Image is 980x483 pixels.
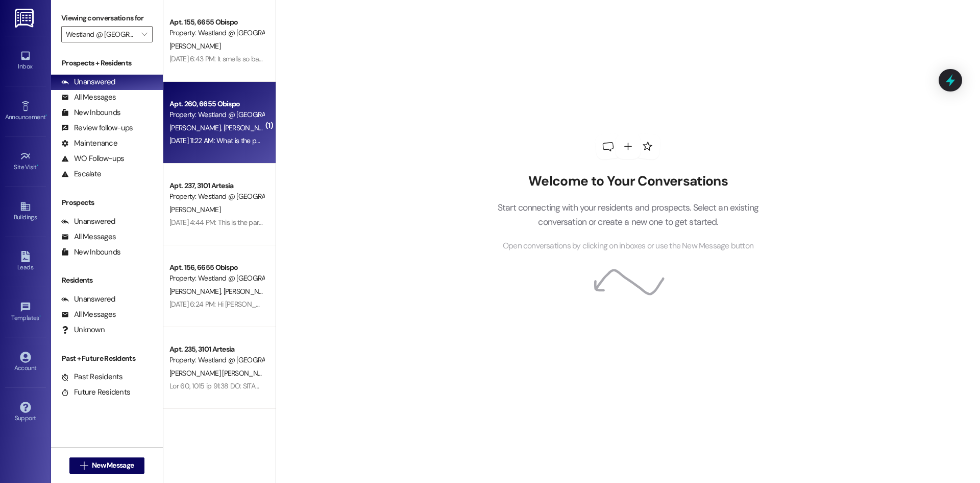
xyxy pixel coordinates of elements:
[169,300,375,309] div: [DATE] 6:24 PM: Hi [PERSON_NAME] -we don't have have any animals
[61,387,130,398] div: Future Residents
[61,153,124,164] div: WO Follow-ups
[482,173,774,190] h2: Welcome to Your Conversations
[169,136,319,145] div: [DATE] 11:22 AM: What is the purple and green zone
[61,232,116,242] div: All Messages
[51,353,163,364] div: Past + Future Residents
[61,325,105,335] div: Unknown
[61,107,120,118] div: New Inbounds
[169,17,264,28] div: Apt. 155, 6655 Obispo
[61,123,133,133] div: Review follow-ups
[169,180,264,191] div: Apt. 237, 3101 Artesia
[169,205,220,214] span: [PERSON_NAME]
[61,247,120,258] div: New Inbounds
[61,10,153,26] label: Viewing conversations for
[5,148,46,175] a: Site Visit •
[169,287,224,296] span: [PERSON_NAME]
[39,313,41,320] span: •
[169,99,264,109] div: Apt. 260, 6655 Obispo
[169,262,264,273] div: Apt. 156, 6655 Obispo
[69,457,145,474] button: New Message
[169,355,264,365] div: Property: Westland @ [GEOGRAPHIC_DATA] (3388)
[503,240,753,252] span: Open conversations by clicking on inboxes or use the New Message button
[15,9,36,28] img: ResiDesk Logo
[80,462,88,470] i: 
[5,349,46,376] a: Account
[45,112,47,119] span: •
[141,30,147,38] i: 
[169,191,264,202] div: Property: Westland @ [GEOGRAPHIC_DATA] (3388)
[223,123,274,132] span: [PERSON_NAME]
[61,92,116,103] div: All Messages
[169,54,454,63] div: [DATE] 6:43 PM: It smells so bad I was able to smell it from my bedroom and knew it was the sink
[61,138,117,149] div: Maintenance
[5,248,46,275] a: Leads
[5,198,46,225] a: Buildings
[5,298,46,326] a: Templates •
[223,287,274,296] span: [PERSON_NAME]
[169,273,264,284] div: Property: Westland @ [GEOGRAPHIC_DATA] (3388)
[61,309,116,320] div: All Messages
[61,77,115,87] div: Unanswered
[92,460,134,471] span: New Message
[61,294,115,305] div: Unanswered
[61,372,123,382] div: Past Residents
[51,197,163,208] div: Prospects
[169,41,220,51] span: [PERSON_NAME]
[61,169,101,179] div: Escalate
[37,162,38,169] span: •
[5,47,46,75] a: Inbox
[51,58,163,68] div: Prospects + Residents
[169,369,276,378] span: [PERSON_NAME] [PERSON_NAME]
[51,275,163,286] div: Residents
[169,218,386,227] div: [DATE] 4:44 PM: This is the parking lot that's right off the freeway, correct?
[5,399,46,426] a: Support
[169,109,264,120] div: Property: Westland @ [GEOGRAPHIC_DATA] (3388)
[169,28,264,38] div: Property: Westland @ [GEOGRAPHIC_DATA] (3388)
[66,26,136,42] input: All communities
[61,216,115,227] div: Unanswered
[482,200,774,229] p: Start connecting with your residents and prospects. Select an existing conversation or create a n...
[169,344,264,355] div: Apt. 235, 3101 Artesia
[169,123,224,132] span: [PERSON_NAME]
